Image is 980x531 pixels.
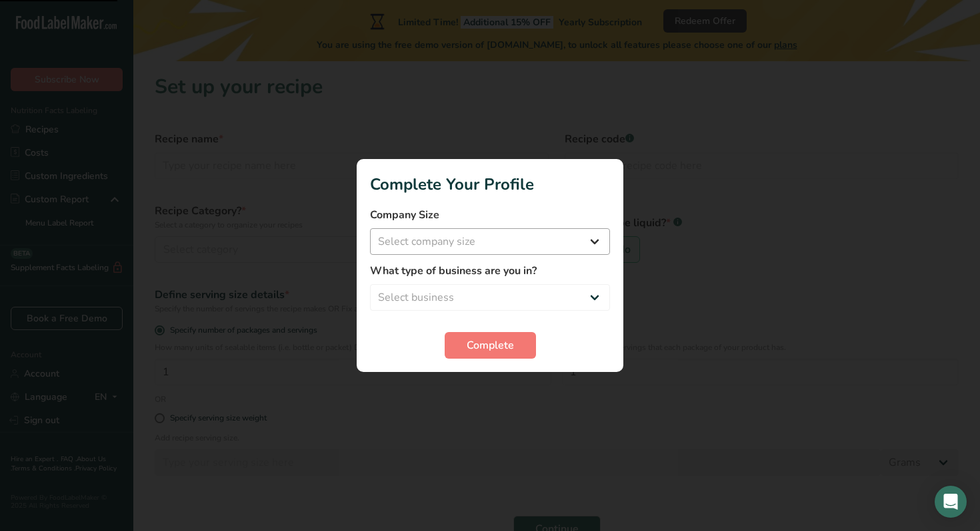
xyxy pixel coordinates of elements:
[370,172,610,196] h1: Complete Your Profile
[445,332,536,359] button: Complete
[935,486,967,518] div: Open Intercom Messenger
[467,337,514,353] span: Complete
[370,207,610,223] label: Company Size
[370,263,610,279] label: What type of business are you in?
